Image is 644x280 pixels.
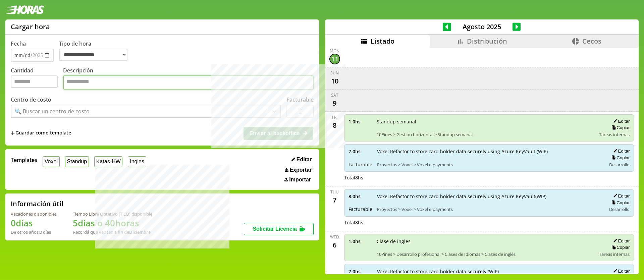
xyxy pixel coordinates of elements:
[253,226,297,232] span: Solicitar Licencia
[286,96,314,103] label: Facturable
[467,37,507,46] span: Distribución
[63,67,314,91] label: Descripción
[377,131,595,137] span: 10Pines > Gestion horizontal > Standup semanal
[11,211,57,217] div: Vacaciones disponibles
[330,189,339,195] div: Thu
[348,193,372,200] span: 8.0 hs
[377,238,595,244] span: Clase de ingles
[73,217,152,229] h1: 5 días o 40 horas
[371,37,394,46] span: Listado
[329,98,340,109] div: 9
[289,167,312,173] span: Exportar
[451,22,513,31] span: Agosto 2025
[11,22,50,31] h1: Cargar hora
[609,200,630,206] button: Copiar
[289,156,314,163] button: Editar
[15,108,90,115] div: 🔍 Buscar un centro de costo
[129,229,151,235] b: Diciembre
[11,229,57,235] div: De otros años: 0 días
[59,49,127,61] select: Tipo de hora
[599,251,630,257] span: Tareas internas
[11,217,57,229] h1: 0 días
[244,223,314,235] button: Solicitar Licencia
[59,40,133,62] label: Tipo de hora
[611,193,630,199] button: Editar
[73,211,152,217] div: Tiempo Libre Optativo (TiLO) disponible
[377,251,595,257] span: 10Pines > Desarrollo profesional > Clases de Idiomas > Clases de inglés
[331,92,338,98] div: Sat
[329,76,340,87] div: 10
[329,120,340,131] div: 8
[283,167,314,173] button: Exportar
[599,131,630,137] span: Tareas internas
[611,268,630,274] button: Editar
[609,125,630,130] button: Copiar
[329,54,340,64] div: 11
[609,155,630,161] button: Copiar
[348,268,372,275] span: 7.0 hs
[609,244,630,250] button: Copiar
[377,118,595,125] span: Standup semanal
[377,268,602,275] span: Voxel Refactor to store card holder data securely (WIP)
[11,96,51,103] label: Centro de costo
[611,148,630,154] button: Editar
[5,5,44,14] img: logotipo
[377,148,602,155] span: Voxel Refactor to store card holder data securely using Azure KeyVault (WIP)
[297,157,312,163] span: Editar
[11,129,71,137] span: +Guardar como template
[94,156,123,167] button: Katas-HW
[11,156,37,164] span: Templates
[332,114,337,120] div: Fri
[609,206,630,212] span: Desarrollo
[325,48,639,274] div: scrollable content
[611,238,630,244] button: Editar
[11,129,15,137] span: +
[611,118,630,124] button: Editar
[329,195,340,206] div: 7
[63,75,314,90] textarea: Descripción
[377,162,602,168] span: Proyectos > Voxel > Voxel e-payments
[329,240,340,250] div: 6
[348,118,372,125] span: 1.0 hs
[377,193,602,200] span: Voxel Refactor to store card holder data securely using Azure KeyVault(WIP)
[11,67,63,91] label: Cantidad
[330,234,339,240] div: Wed
[73,229,152,235] div: Recordá que vencen a fin de
[11,199,63,208] h2: Información útil
[11,75,58,88] input: Cantidad
[582,37,601,46] span: Cecos
[344,219,634,226] div: Total 8 hs
[348,238,372,244] span: 1.0 hs
[377,206,602,212] span: Proyectos > Voxel > Voxel e-payments
[11,40,26,47] label: Fecha
[65,156,89,167] button: Standup
[43,156,60,167] button: Voxel
[348,148,372,155] span: 7.0 hs
[348,206,372,212] span: Facturable
[330,70,339,76] div: Sun
[609,162,630,168] span: Desarrollo
[289,177,311,183] span: Importar
[344,174,634,181] div: Total 8 hs
[348,161,372,168] span: Facturable
[330,48,339,54] div: Mon
[128,156,146,167] button: Ingles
